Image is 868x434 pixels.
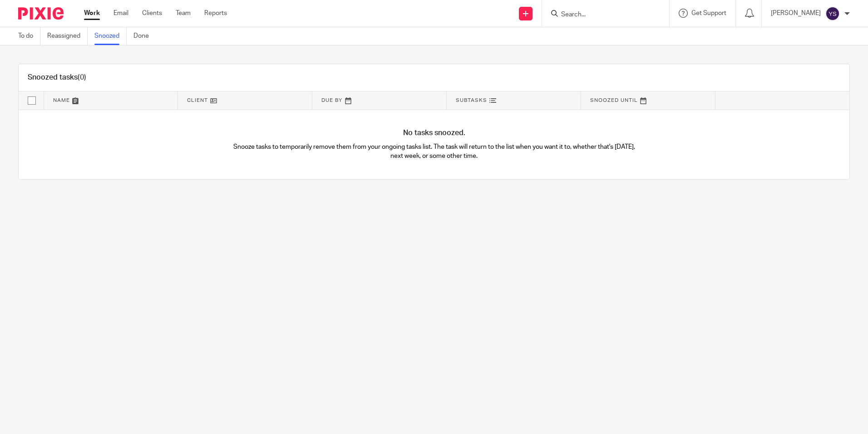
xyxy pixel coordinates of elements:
span: (0) [78,74,86,81]
a: Reassigned [47,27,88,45]
a: Done [133,27,156,45]
img: svg%3E [825,6,840,21]
a: Work [84,9,100,18]
p: Snooze tasks to temporarily remove them from your ongoing tasks list. The task will return to the... [227,142,642,161]
a: Clients [142,9,162,18]
a: Reports [204,9,227,18]
input: Search [560,11,642,19]
a: Snoozed [94,27,127,45]
span: Get Support [691,10,726,16]
h4: No tasks snoozed. [19,128,849,138]
a: Email [113,9,128,18]
a: Team [176,9,191,18]
h1: Snoozed tasks [28,73,86,82]
a: To do [18,27,40,45]
p: [PERSON_NAME] [771,9,821,18]
span: Subtasks [456,98,487,103]
img: Pixie [18,7,64,20]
